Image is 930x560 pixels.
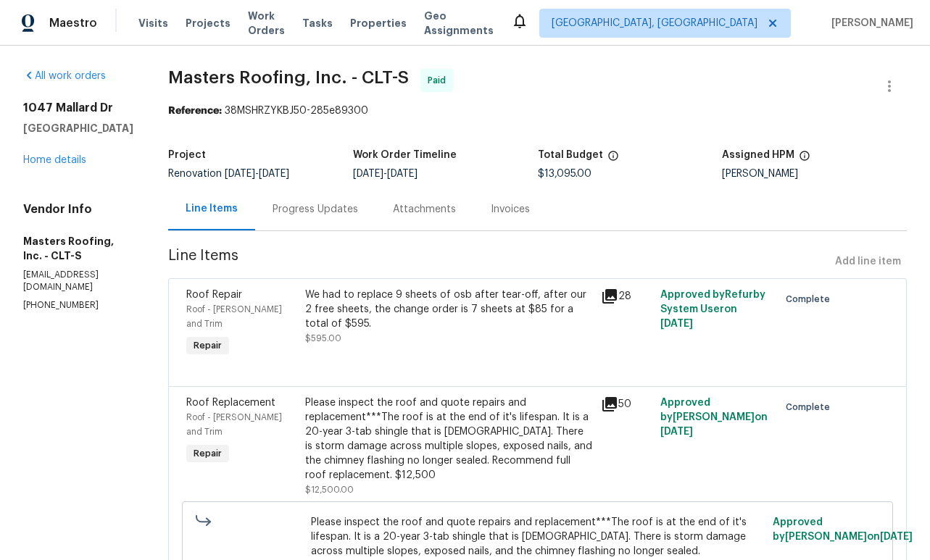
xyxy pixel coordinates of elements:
span: [DATE] [880,532,913,542]
span: Geo Assignments [424,9,494,38]
span: Approved by Refurby System User on [660,290,765,329]
h5: Project [168,150,206,160]
p: [EMAIL_ADDRESS][DOMAIN_NAME] [23,269,133,293]
span: Roof Replacement [186,398,275,408]
span: [DATE] [660,427,693,437]
span: [PERSON_NAME] [826,16,913,30]
h5: Masters Roofing, Inc. - CLT-S [23,234,133,263]
div: Attachments [393,202,456,217]
span: [GEOGRAPHIC_DATA], [GEOGRAPHIC_DATA] [552,16,757,30]
h4: Vendor Info [23,202,133,217]
span: [DATE] [225,169,255,179]
h2: 1047 Mallard Dr [23,101,133,115]
div: 38MSHRZYKBJ50-285e89300 [168,104,907,118]
span: $12,500.00 [305,485,354,494]
a: All work orders [23,71,106,81]
span: Work Orders [248,9,285,38]
div: We had to replace 9 sheets of osb after tear-off, after our 2 free sheets, the change order is 7 ... [305,288,593,331]
span: Properties [350,16,407,30]
span: Repair [188,446,228,461]
b: Reference: [168,106,222,116]
div: 28 [601,288,652,305]
span: [DATE] [259,169,289,179]
span: [DATE] [353,169,383,179]
div: 50 [601,396,652,413]
span: Complete [786,400,836,414]
a: Home details [23,155,86,165]
span: - [353,169,418,179]
span: Visits [138,16,168,30]
span: [DATE] [660,319,693,329]
span: Roof - [PERSON_NAME] and Trim [186,305,282,328]
span: Tasks [302,18,333,28]
span: The hpm assigned to this work order. [799,150,810,169]
h5: Total Budget [538,150,603,160]
h5: Assigned HPM [722,150,794,160]
div: [PERSON_NAME] [722,169,907,179]
div: Invoices [491,202,530,217]
span: Paid [428,73,452,88]
h5: Work Order Timeline [353,150,457,160]
div: Please inspect the roof and quote repairs and replacement***The roof is at the end of it's lifesp... [305,396,593,482]
span: Renovation [168,169,289,179]
h5: [GEOGRAPHIC_DATA] [23,121,133,135]
div: Progress Updates [273,202,358,217]
span: Approved by [PERSON_NAME] on [773,517,913,542]
span: Repair [188,338,228,353]
span: - [225,169,289,179]
span: Approved by [PERSON_NAME] on [660,398,768,437]
span: Complete [786,292,836,306]
span: Projects [186,16,231,30]
div: Line Items [186,201,238,216]
span: $595.00 [305,334,341,343]
span: Maestro [49,16,97,30]
span: The total cost of line items that have been proposed by Opendoor. This sum includes line items th... [607,150,619,169]
span: $13,095.00 [538,169,591,179]
p: [PHONE_NUMBER] [23,299,133,312]
span: Roof - [PERSON_NAME] and Trim [186,413,282,436]
span: Masters Roofing, Inc. - CLT-S [168,69,409,86]
span: Roof Repair [186,290,242,300]
span: [DATE] [387,169,418,179]
span: Line Items [168,248,829,275]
